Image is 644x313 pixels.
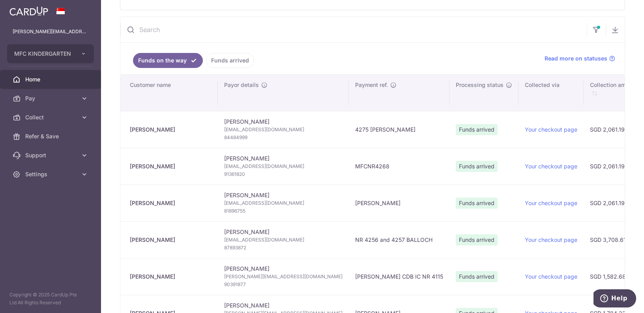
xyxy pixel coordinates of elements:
img: CardUp [9,6,48,16]
span: MFC KINDERGARTEN [14,50,73,58]
div: [PERSON_NAME] [130,273,212,281]
td: [PERSON_NAME] [218,221,349,258]
span: Collect [25,113,77,121]
a: Your checkout page [525,126,577,133]
span: Pay [25,94,77,102]
iframe: Opens a widget where you can find more information [593,289,636,309]
span: Funds arrived [456,161,498,172]
td: MFCNR4268 [349,148,449,185]
td: [PERSON_NAME] [349,185,449,221]
a: Read more on statuses [545,55,615,62]
span: Funds arrived [456,198,498,209]
th: Collection amt. : activate to sort column ascending [584,75,643,111]
a: Funds arrived [206,53,254,68]
span: Read more on statuses [545,55,607,62]
span: [EMAIL_ADDRESS][DOMAIN_NAME] [224,162,343,170]
a: Your checkout page [525,163,577,170]
span: 81896755 [224,207,343,215]
td: 4275 [PERSON_NAME] [349,111,449,148]
a: Funds on the way [133,53,203,68]
td: [PERSON_NAME] CDB IC NR 4115 [349,258,449,295]
th: Customer name [120,75,218,111]
div: [PERSON_NAME] [130,126,212,134]
button: MFC KINDERGARTEN [7,44,94,63]
td: SGD 1,582.68 [584,258,643,295]
th: Collected via [519,75,584,111]
span: Collection amt. [590,81,629,89]
td: SGD 2,061.19 [584,185,643,221]
span: Refer & Save [25,132,77,140]
a: Your checkout page [525,273,577,280]
span: Funds arrived [456,124,498,135]
span: Payor details [224,81,259,89]
th: Payment ref. [349,75,449,111]
td: [PERSON_NAME] [218,185,349,221]
div: [PERSON_NAME] [130,162,212,170]
td: [PERSON_NAME] [218,148,349,185]
div: [PERSON_NAME] [130,236,212,244]
span: [PERSON_NAME][EMAIL_ADDRESS][DOMAIN_NAME] [224,273,343,281]
span: [EMAIL_ADDRESS][DOMAIN_NAME] [224,126,343,134]
span: Support [25,151,77,159]
input: Search [120,17,587,42]
span: Help [18,6,34,13]
span: [EMAIL_ADDRESS][DOMAIN_NAME] [224,199,343,207]
span: 84484999 [224,134,343,141]
span: Payment ref. [355,81,388,89]
span: Funds arrived [456,271,498,282]
p: [PERSON_NAME][EMAIL_ADDRESS][DOMAIN_NAME] [13,28,88,36]
span: 91361820 [224,170,343,178]
td: NR 4256 and 4257 BALLOCH [349,221,449,258]
span: Home [25,75,77,83]
td: SGD 3,708.61 [584,221,643,258]
td: SGD 2,061.19 [584,148,643,185]
a: Your checkout page [525,236,577,243]
td: SGD 2,061.19 [584,111,643,148]
span: [EMAIL_ADDRESS][DOMAIN_NAME] [224,236,343,244]
th: Processing status [449,75,519,111]
td: [PERSON_NAME] [218,258,349,295]
span: Settings [25,170,77,178]
span: Funds arrived [456,234,498,245]
span: 87893872 [224,244,343,252]
span: 90391877 [224,281,343,288]
th: Payor details [218,75,349,111]
a: Your checkout page [525,200,577,206]
td: [PERSON_NAME] [218,111,349,148]
div: [PERSON_NAME] [130,199,212,207]
span: Processing status [456,81,504,89]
